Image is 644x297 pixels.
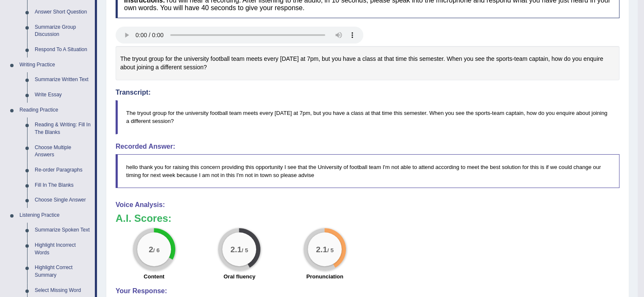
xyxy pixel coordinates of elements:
[153,247,160,253] small: / 6
[116,213,171,224] b: A.I. Scores:
[116,154,619,188] blockquote: hello thank you for raising this concern providing this opportunity I see that the University of ...
[116,143,619,150] h4: Recorded Answer:
[31,223,95,238] a: Summarize Spoken Text
[31,117,95,140] a: Reading & Writing: Fill In The Blanks
[149,245,153,254] big: 2
[144,272,164,281] label: Content
[224,272,255,281] label: Oral fluency
[31,260,95,283] a: Highlight Correct Summary
[31,72,95,87] a: Summarize Written Text
[16,208,95,223] a: Listening Practice
[327,247,334,253] small: / 5
[306,272,343,281] label: Pronunciation
[316,245,327,254] big: 2.1
[31,178,95,193] a: Fill In The Blanks
[31,193,95,208] a: Choose Single Answer
[31,42,95,57] a: Respond To A Situation
[16,57,95,73] a: Writing Practice
[116,287,619,295] h4: Your Response:
[31,20,95,42] a: Summarize Group Discussion
[16,103,95,118] a: Reading Practice
[31,163,95,178] a: Re-order Paragraphs
[31,140,95,163] a: Choose Multiple Answers
[31,5,95,20] a: Answer Short Question
[31,87,95,103] a: Write Essay
[242,247,248,253] small: / 5
[116,46,619,80] div: The tryout group for the university football team meets every [DATE] at 7pm, but you have a class...
[116,100,619,134] blockquote: The tryout group for the university football team meets every [DATE] at 7pm, but you have a class...
[31,238,95,260] a: Highlight Incorrect Words
[116,201,619,209] h4: Voice Analysis:
[231,245,242,254] big: 2.1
